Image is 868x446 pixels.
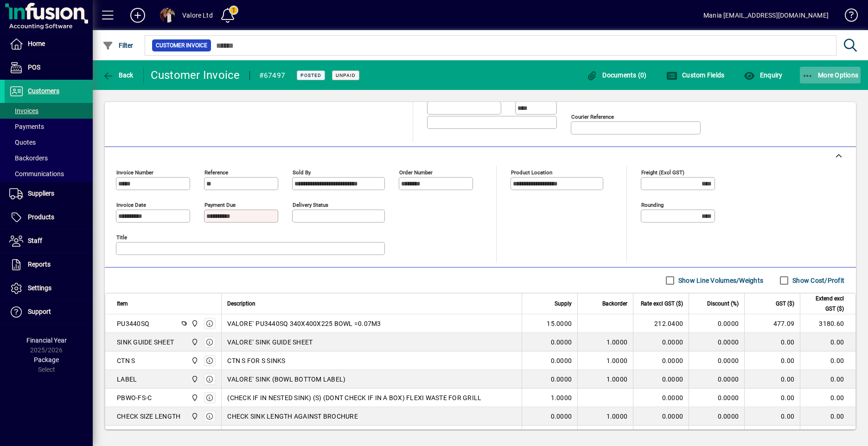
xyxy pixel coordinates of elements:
span: HILLCREST WAREHOUSE [189,411,199,421]
span: Item [117,299,128,309]
td: 0.00 [800,407,855,426]
span: (CHECK IF IN NESTED SINK) (S) (DONT CHECK IF IN A BOX) FLEXI WASTE FOR GRILL [227,393,481,402]
td: 0.00 [800,351,855,370]
span: VALORE` SINK (BOWL BOTTOM LABEL) [227,375,345,384]
button: Enquiry [741,67,785,83]
div: 0.0000 [639,412,683,421]
span: HILLCREST WAREHOUSE [189,393,199,403]
a: Knowledge Base [838,2,856,32]
span: Suppliers [28,190,54,197]
a: POS [5,56,93,79]
a: Payments [5,119,93,134]
a: Home [5,32,93,56]
button: Profile [153,7,182,24]
span: 0.0000 [551,356,572,365]
span: Quotes [9,139,36,146]
td: 0.00 [800,389,855,407]
span: CTN S FOR S SINKS [227,356,285,365]
span: HILLCREST WAREHOUSE [189,356,199,366]
div: #67497 [259,68,286,83]
span: CHECK SINK LENGTH AGAINST BROCHURE [227,412,358,421]
div: 0.0000 [639,375,683,384]
td: 0.0000 [689,407,744,426]
div: Customer Invoice [151,68,240,83]
mat-label: Courier Reference [571,114,614,120]
span: HILLCREST WAREHOUSE [189,337,199,347]
mat-label: Title [116,234,127,241]
div: Valore Ltd [182,8,213,23]
td: 0.0000 [689,314,744,333]
mat-label: Rounding [641,202,664,208]
span: Backorders [9,154,48,162]
span: 1.0000 [606,356,628,365]
span: POS [28,64,40,71]
a: Support [5,300,93,324]
span: Extend excl GST ($) [806,293,844,314]
td: 0.0000 [689,351,744,370]
mat-label: Reference [204,169,228,176]
mat-label: Freight (excl GST) [641,169,684,176]
span: HILLCREST WAREHOUSE [189,319,199,329]
td: 0.00 [744,351,800,370]
span: Description [227,299,255,309]
mat-label: Product location [511,169,552,176]
span: Supply [555,299,572,309]
span: VALORE` PU3440SQ 340X400X225 BOWL =0.07M3 [227,319,381,328]
td: 477.09 [744,314,800,333]
label: Show Line Volumes/Weights [677,276,763,285]
div: CTN S [117,356,135,365]
span: Invoices [9,107,38,115]
button: Back [100,67,136,83]
span: Enquiry [744,71,782,79]
td: 0.00 [800,333,855,351]
td: 0.0000 [689,370,744,389]
span: VALORE` SINK GUIDE SHEET [227,338,313,347]
span: Support [28,308,51,315]
span: Package [34,356,59,363]
td: 0.00 [744,370,800,389]
span: 1.0000 [551,393,572,402]
mat-label: Order number [399,169,433,176]
td: 0.00 [744,333,800,351]
span: GST ($) [776,299,794,309]
span: Payments [9,123,44,130]
span: Home [28,40,45,47]
mat-label: Invoice number [116,169,153,176]
td: 0.00 [744,389,800,407]
span: Staff [28,237,42,244]
span: Documents (0) [587,71,647,79]
button: Custom Fields [664,67,727,83]
a: Invoices [5,103,93,119]
td: 3180.60 [800,314,855,333]
a: Backorders [5,150,93,166]
td: 29.02 [744,426,800,444]
mat-label: Invoice date [116,202,146,208]
span: 1.0000 [606,412,628,421]
div: 0.0000 [639,338,683,347]
td: 0.0000 [689,426,744,444]
span: Customers [28,87,59,95]
span: Settings [28,284,51,292]
div: PBWO-FS-C [117,393,152,402]
span: 0.0000 [551,375,572,384]
mat-label: Payment due [204,202,236,208]
span: 15.0000 [547,319,572,328]
div: Mania [EMAIL_ADDRESS][DOMAIN_NAME] [703,8,829,23]
a: Settings [5,277,93,300]
span: 0.0000 [551,338,572,347]
span: Reports [28,261,51,268]
span: Financial Year [26,337,67,344]
div: 0.0000 [639,393,683,402]
span: Discount (%) [707,299,739,309]
a: Products [5,206,93,229]
a: Staff [5,229,93,253]
span: Rate excl GST ($) [641,299,683,309]
span: Backorder [602,299,627,309]
button: Add [123,7,153,24]
span: Communications [9,170,64,178]
div: SINK GUIDE SHEET [117,338,174,347]
app-page-header-button: Back [93,67,144,83]
td: 0.00 [744,407,800,426]
span: Products [28,213,54,221]
span: Customer Invoice [156,41,207,50]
